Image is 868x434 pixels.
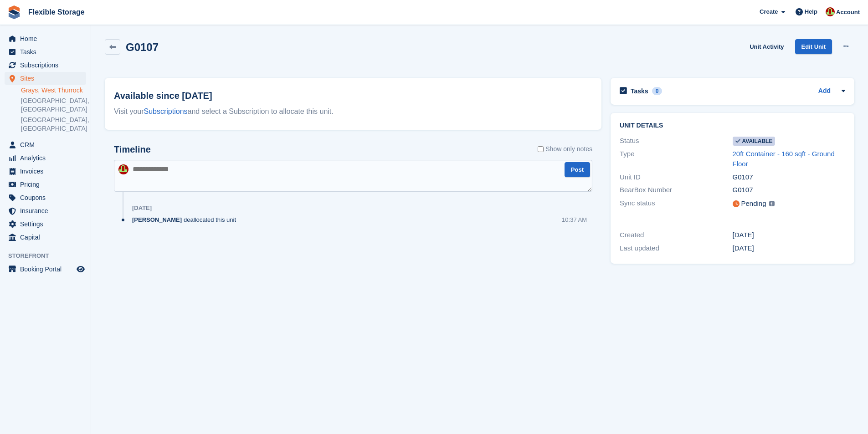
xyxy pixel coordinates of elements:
[21,116,86,133] a: [GEOGRAPHIC_DATA], [GEOGRAPHIC_DATA]
[565,162,590,177] button: Post
[126,41,159,53] h2: G0107
[132,215,241,224] div: deallocated this unit
[538,144,592,154] label: Show only notes
[826,7,835,16] img: David Jones
[5,218,86,230] a: menu
[5,32,86,45] a: menu
[746,39,787,54] a: Unit Activity
[733,185,845,195] div: G0107
[818,86,831,97] a: Add
[8,251,91,260] span: Storefront
[20,165,75,178] span: Invoices
[20,178,75,191] span: Pricing
[760,7,778,16] span: Create
[620,185,732,195] div: BearBox Number
[5,191,86,204] a: menu
[20,231,75,244] span: Capital
[620,243,732,254] div: Last updated
[733,137,776,146] span: Available
[5,46,86,58] a: menu
[5,178,86,191] a: menu
[562,215,587,224] div: 10:37 AM
[20,138,75,151] span: CRM
[620,172,732,183] div: Unit ID
[652,87,663,95] div: 0
[5,204,86,217] a: menu
[114,89,592,102] h2: Available since [DATE]
[25,5,88,20] a: Flexible Storage
[5,231,86,244] a: menu
[21,97,86,114] a: [GEOGRAPHIC_DATA], [GEOGRAPHIC_DATA]
[20,72,75,85] span: Sites
[20,32,75,45] span: Home
[114,144,151,155] h2: Timeline
[836,8,860,17] span: Account
[795,39,832,54] a: Edit Unit
[118,164,128,174] img: David Jones
[5,263,86,276] a: menu
[5,165,86,178] a: menu
[132,215,182,224] span: [PERSON_NAME]
[805,7,817,16] span: Help
[733,150,835,168] a: 20ft Container - 160 sqft - Ground Floor
[20,218,75,230] span: Settings
[132,204,152,212] div: [DATE]
[620,230,732,240] div: Created
[620,136,732,146] div: Status
[733,230,845,240] div: [DATE]
[538,144,544,154] input: Show only notes
[20,204,75,217] span: Insurance
[7,5,21,19] img: stora-icon-8386f47178a22dfd0bd8f6a31ec36ba5ce8667c1dd55bd0f319d3a0aa187defe.svg
[114,106,592,117] div: Visit your and select a Subscription to allocate this unit.
[733,243,845,254] div: [DATE]
[5,59,86,71] a: menu
[620,122,845,129] h2: Unit details
[20,46,75,58] span: Tasks
[620,149,732,169] div: Type
[20,263,75,276] span: Booking Portal
[5,152,86,164] a: menu
[20,59,75,71] span: Subscriptions
[5,72,86,85] a: menu
[20,152,75,164] span: Analytics
[769,201,775,206] img: icon-info-grey-7440780725fd019a000dd9b08b2336e03edf1995a4989e88bcd33f0948082b44.svg
[20,191,75,204] span: Coupons
[144,107,188,115] a: Subscriptions
[21,86,86,95] a: Grays, West Thurrock
[741,199,766,209] div: Pending
[631,87,648,95] h2: Tasks
[620,198,732,209] div: Sync status
[75,264,86,275] a: Preview store
[733,172,845,183] div: G0107
[5,138,86,151] a: menu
